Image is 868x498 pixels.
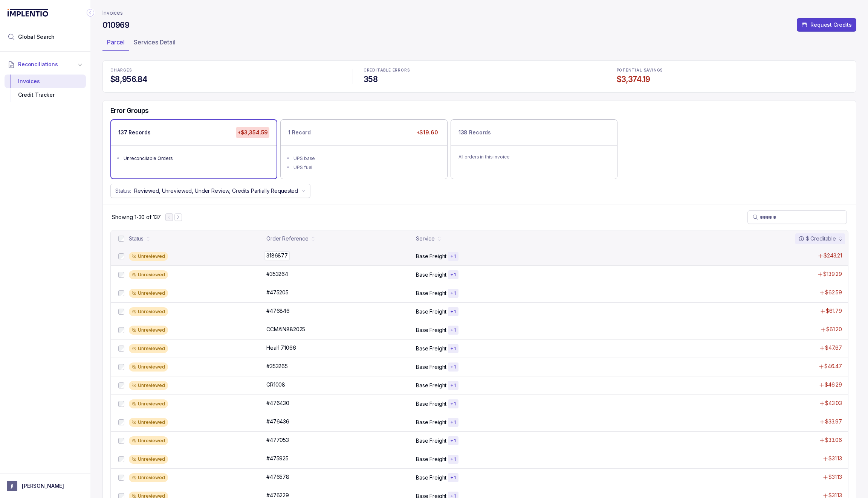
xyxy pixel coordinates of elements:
p: #476430 [266,399,289,407]
p: + 1 [450,346,456,352]
div: Service [416,235,435,242]
div: UPS base [293,155,439,162]
p: CREDITABLE ERRORS [364,68,595,73]
p: +$19.60 [415,127,440,138]
p: [PERSON_NAME] [22,482,64,490]
p: + 1 [450,401,456,407]
div: Reconciliations [5,73,86,104]
p: Base Freight [416,345,446,352]
p: Showing 1-30 of 137 [112,213,161,221]
p: 3186877 [264,251,290,260]
p: #477053 [266,436,289,444]
input: checkbox-checkbox [118,475,124,481]
div: Unreviewed [129,473,168,482]
div: Status [129,235,144,242]
div: Unreviewed [129,289,168,298]
button: Next Page [174,213,182,221]
div: Unreconcilable Orders [124,155,269,162]
p: $33.97 [825,418,842,425]
div: Collapse Icon [86,8,95,17]
p: Base Freight [416,382,446,389]
p: + 1 [450,475,456,481]
input: checkbox-checkbox [118,346,124,352]
p: Base Freight [416,308,446,315]
p: CCMAIN882025 [266,326,305,333]
li: Tab Services Detail [129,36,180,51]
ul: Tab Group [102,36,856,51]
p: Base Freight [416,271,446,279]
p: $31.13 [828,473,842,481]
p: CHARGES [110,68,342,73]
div: Remaining page entries [112,213,161,221]
h4: $3,374.19 [617,74,848,85]
p: $46.47 [824,362,842,370]
p: $139.29 [823,270,842,278]
p: $61.20 [826,326,842,333]
button: Request Credits [797,18,856,32]
p: $62.59 [825,289,842,296]
span: Reconciliations [18,61,58,68]
nav: breadcrumb [102,9,123,17]
input: checkbox-checkbox [118,236,124,242]
div: Invoices [11,75,80,88]
span: User initials [7,481,17,491]
div: Unreviewed [129,455,168,464]
input: checkbox-checkbox [118,401,124,407]
input: checkbox-checkbox [118,290,124,296]
input: checkbox-checkbox [118,309,124,315]
span: Global Search [18,33,55,41]
input: checkbox-checkbox [118,272,124,278]
button: Status:Reviewed, Unreviewed, Under Review, Credits Partially Requested [110,184,310,198]
p: #476436 [266,418,289,425]
div: Unreviewed [129,270,168,279]
p: POTENTIAL SAVINGS [617,68,848,73]
div: Order Reference [266,235,309,242]
input: checkbox-checkbox [118,382,124,388]
button: User initials[PERSON_NAME] [7,481,84,491]
p: + 1 [450,382,456,388]
div: Unreviewed [129,344,168,353]
div: Unreviewed [129,326,168,335]
p: Services Detail [134,38,176,47]
p: GR1008 [266,381,285,388]
div: Unreviewed [129,418,168,427]
p: Base Freight [416,363,446,371]
p: Base Freight [416,289,446,297]
p: #475925 [266,455,289,462]
p: #353265 [266,362,288,370]
p: + 1 [450,327,456,333]
p: Status: [115,187,131,195]
p: + 1 [450,272,456,278]
input: checkbox-checkbox [118,327,124,333]
p: Healf 71066 [266,344,296,352]
p: 138 Records [458,129,491,136]
button: Reconciliations [5,56,86,73]
p: + 1 [450,290,456,296]
p: Base Freight [416,474,446,481]
p: Parcel [107,38,125,47]
div: $ Creditable [798,235,836,242]
p: #476578 [266,473,289,481]
div: Unreviewed [129,381,168,390]
p: + 1 [450,364,456,370]
input: checkbox-checkbox [118,456,124,462]
a: Invoices [102,9,123,17]
div: Unreviewed [129,252,168,261]
p: #353264 [266,270,288,278]
div: UPS fuel [293,164,439,171]
h4: 010969 [102,20,129,30]
input: checkbox-checkbox [118,364,124,370]
input: checkbox-checkbox [118,419,124,425]
p: Base Freight [416,253,446,260]
p: 1 Record [288,129,311,136]
div: Unreviewed [129,307,168,316]
p: Base Freight [416,455,446,463]
p: Base Freight [416,326,446,334]
p: +$3,354.59 [236,127,270,138]
p: + 1 [450,438,456,444]
p: Request Credits [810,21,852,29]
p: Reviewed, Unreviewed, Under Review, Credits Partially Requested [134,187,298,195]
p: $61.79 [826,307,842,315]
p: $31.13 [828,455,842,462]
p: $43.03 [825,399,842,407]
